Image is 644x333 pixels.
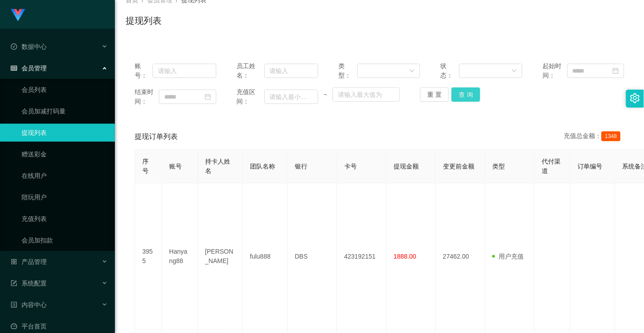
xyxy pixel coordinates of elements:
[409,68,415,74] i: 图标: down
[22,210,108,228] a: 充值列表
[543,61,567,80] span: 起始时间：
[11,65,47,72] span: 会员管理
[250,163,275,170] span: 团队名称
[11,65,17,71] i: 图标: table
[11,280,17,286] i: 图标: form
[198,183,243,330] td: [PERSON_NAME]
[344,163,357,170] span: 卡号
[135,87,159,106] span: 结束时间：
[11,302,17,308] i: 图标: profile
[542,158,561,174] span: 代付渠道
[205,94,211,100] i: 图标: calendar
[162,183,198,330] td: Hanyang88
[205,158,230,174] span: 持卡人姓名
[264,64,319,78] input: 请输入
[11,43,47,50] span: 数据中心
[420,87,449,102] button: 重 置
[153,64,216,78] input: 请输入
[601,131,621,141] span: 1348
[22,231,108,249] a: 会员加扣款
[22,81,108,99] a: 会员列表
[578,163,603,170] span: 订单编号
[22,145,108,163] a: 赠送彩金
[394,163,419,170] span: 提现金额
[564,131,624,142] div: 充值总金额：
[339,61,358,80] span: 类型：
[333,87,400,102] input: 请输入最大值为
[22,167,108,185] a: 在线用户
[135,183,162,330] td: 3955
[613,68,619,74] i: 图标: calendar
[22,102,108,120] a: 会员加减打码量
[512,68,517,74] i: 图标: down
[394,253,416,260] span: 1888.00
[337,183,386,330] td: 423192151
[451,87,480,102] button: 查 询
[135,131,178,142] span: 提现订单列表
[264,90,319,104] input: 请输入最小值为
[630,93,640,103] i: 图标: setting
[142,158,149,174] span: 序号
[436,183,485,330] td: 27462.00
[126,14,162,27] h1: 提现列表
[237,61,264,80] span: 员工姓名：
[22,124,108,142] a: 提现列表
[237,87,264,106] span: 充值区间：
[11,43,17,50] i: 图标: check-circle-o
[135,61,153,80] span: 账号：
[243,183,288,330] td: fulu888
[492,163,505,170] span: 类型
[492,253,524,260] span: 用户充值
[11,9,25,22] img: logo.9652507e.png
[22,188,108,206] a: 陪玩用户
[443,163,474,170] span: 变更前金额
[288,183,337,330] td: DBS
[11,258,47,265] span: 产品管理
[169,163,182,170] span: 账号
[11,280,47,287] span: 系统配置
[441,61,460,80] span: 状态：
[11,259,17,265] i: 图标: appstore-o
[318,90,333,99] span: ~
[295,163,307,170] span: 银行
[11,301,47,308] span: 内容中心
